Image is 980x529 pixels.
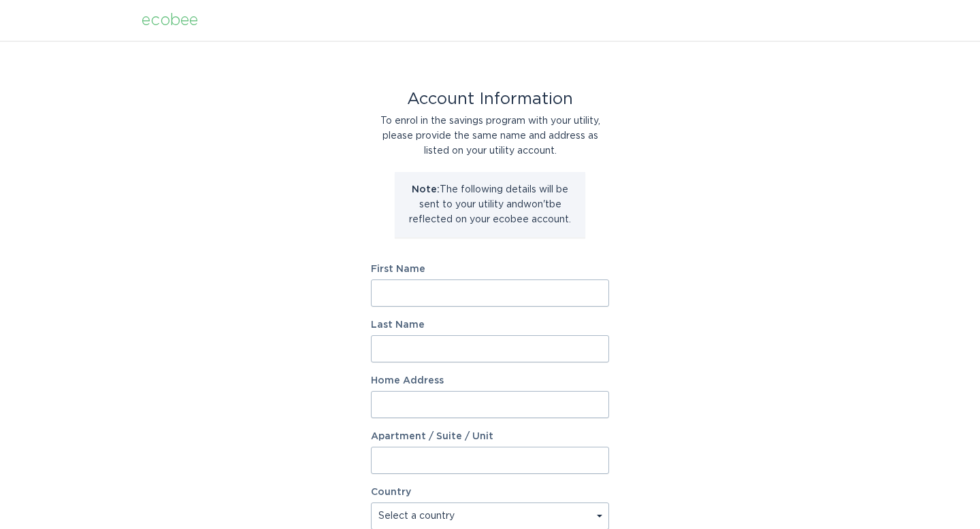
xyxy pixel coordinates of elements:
[371,264,609,274] label: First Name
[371,320,609,330] label: Last Name
[371,114,609,158] div: To enrol in the savings program with your utility, please provide the same name and address as li...
[371,92,609,107] div: Account Information
[371,376,609,386] label: Home Address
[371,488,411,497] label: Country
[405,182,575,227] p: The following details will be sent to your utility and won't be reflected on your ecobee account.
[412,185,440,194] strong: Note:
[142,13,198,28] div: ecobee
[371,432,609,441] label: Apartment / Suite / Unit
